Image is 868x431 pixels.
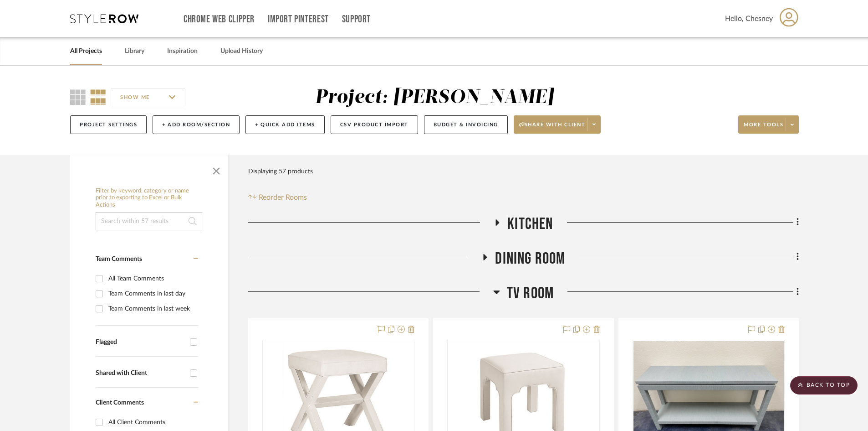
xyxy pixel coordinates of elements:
[268,16,329,23] a: Import Pinterest
[424,115,508,134] button: Budget & Invoicing
[108,286,196,301] div: Team Comments in last day
[220,45,263,57] a: Upload History
[248,192,307,203] button: Reorder Rooms
[184,16,255,23] a: Chrome Web Clipper
[108,301,196,316] div: Team Comments in last week
[153,115,240,134] button: + Add Room/Section
[207,160,225,178] button: Close
[96,212,202,230] input: Search within 57 results
[495,249,565,269] span: Dining Room
[790,376,858,395] scroll-to-top-button: BACK TO TOP
[514,115,601,134] button: Share with client
[738,115,799,134] button: More tools
[96,187,202,209] h6: Filter by keyword, category or name prior to exporting to Excel or Bulk Actions
[108,415,196,430] div: All Client Comments
[331,115,418,134] button: CSV Product Import
[725,13,773,24] span: Hello, Chesney
[507,284,554,303] span: TV ROOM
[70,45,102,57] a: All Projects
[342,16,371,23] a: Support
[248,162,313,181] div: Displaying 57 products
[507,214,553,234] span: Kitchen
[744,121,783,135] span: More tools
[315,88,554,107] div: Project: [PERSON_NAME]
[259,192,307,203] span: Reorder Rooms
[70,115,147,134] button: Project Settings
[96,369,185,377] div: Shared with Client
[125,45,144,57] a: Library
[96,256,142,262] span: Team Comments
[519,121,586,135] span: Share with client
[167,45,198,57] a: Inspiration
[96,400,144,406] span: Client Comments
[245,115,325,134] button: + Quick Add Items
[96,338,185,346] div: Flagged
[108,271,196,286] div: All Team Comments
